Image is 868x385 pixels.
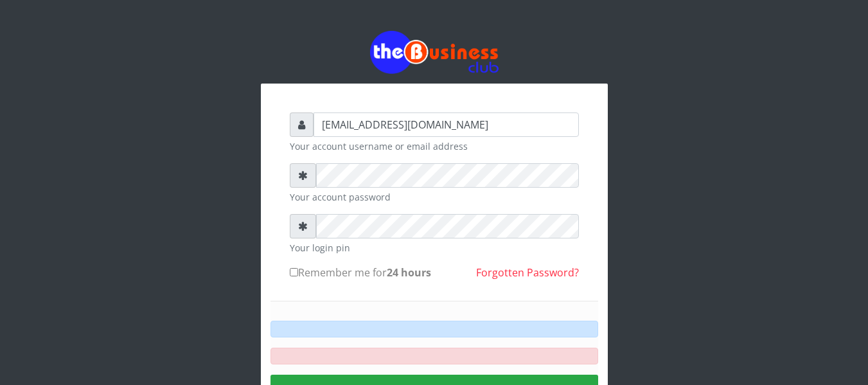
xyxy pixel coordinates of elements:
[290,268,298,276] input: Remember me for24 hours
[387,265,431,280] b: 24 hours
[290,265,431,280] label: Remember me for
[314,112,579,137] input: Username or email address
[290,241,579,255] small: Your login pin
[290,139,579,153] small: Your account username or email address
[476,265,579,280] a: Forgotten Password?
[290,190,579,204] small: Your account password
